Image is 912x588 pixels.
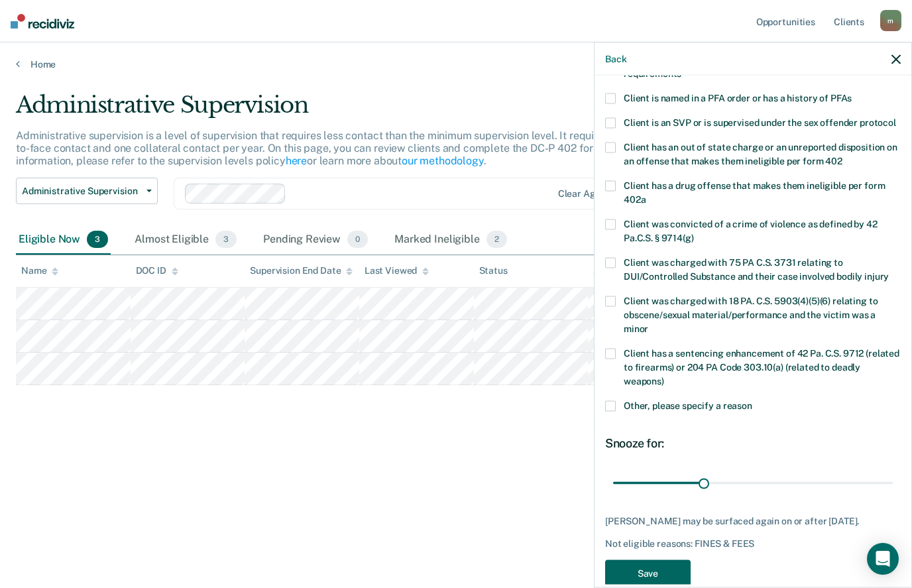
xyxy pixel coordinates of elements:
div: Open Intercom Messenger [867,543,899,575]
button: Back [605,53,626,64]
span: Client has a drug offense that makes them ineligible per form 402a [624,180,885,204]
span: Other, please specify a reason [624,400,752,410]
span: Client was charged with 75 PA C.S. 3731 relating to DUI/Controlled Substance and their case invol... [624,257,889,281]
div: Not eligible reasons: FINES & FEES [605,538,901,549]
div: Marked Ineligible [392,225,510,255]
div: Status [479,265,508,276]
div: Name [21,265,58,276]
span: 2 [486,231,507,248]
span: Administrative Supervision [22,186,141,197]
span: Client has a sentencing enhancement of 42 Pa. C.S. 9712 (related to firearms) or 204 PA Code 303.... [624,347,899,386]
span: Client is named in a PFA order or has a history of PFAs [624,92,852,103]
span: 3 [87,231,108,248]
div: Eligible Now [16,225,111,255]
div: Supervision End Date [250,265,353,276]
button: Save [605,559,691,587]
a: our methodology [402,154,484,167]
div: [PERSON_NAME] may be surfaced again on or after [DATE]. [605,516,901,527]
div: Snooze for: [605,436,901,450]
div: Last Viewed [365,265,429,276]
span: 3 [215,231,237,248]
span: Client was charged with 18 PA. C.S. 5903(4)(5)(6) relating to obscene/sexual material/performance... [624,295,878,333]
div: m [880,10,901,31]
div: Administrative Supervision [16,91,700,129]
div: DOC ID [136,265,178,276]
span: Client is an SVP or is supervised under the sex offender protocol [624,117,896,127]
div: Pending Review [260,225,370,255]
span: 0 [347,231,368,248]
span: Client was convicted of a crime of violence as defined by 42 Pa.C.S. § 9714(g) [624,218,878,243]
div: Almost Eligible [132,225,239,255]
a: here [286,154,307,167]
div: Clear agents [558,188,614,200]
a: Home [16,58,896,70]
span: Client has an out of state charge or an unreported disposition on an offense that makes them inel... [624,141,897,166]
p: Administrative supervision is a level of supervision that requires less contact than the minimum ... [16,129,696,167]
img: Recidiviz [11,14,74,29]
